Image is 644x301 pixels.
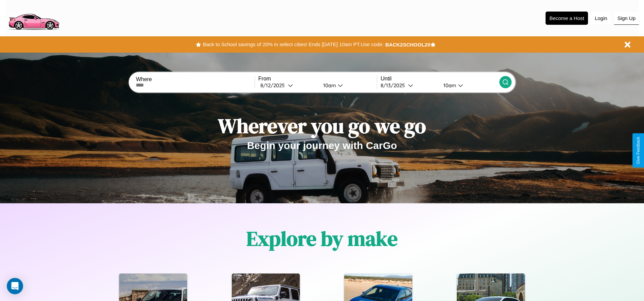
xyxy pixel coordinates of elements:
div: 10am [320,82,338,89]
button: Become a Host [546,12,588,25]
button: Login [591,12,611,24]
label: Until [381,76,499,82]
label: From [258,76,377,82]
button: 8/12/2025 [258,82,318,89]
button: Back to School savings of 20% in select cities! Ends [DATE] 10am PT.Use code: [201,40,385,49]
label: Where [136,76,254,82]
div: 10am [440,82,458,89]
button: 10am [318,82,377,89]
div: 8 / 13 / 2025 [381,82,408,89]
button: 10am [438,82,499,89]
button: Sign Up [614,12,639,25]
div: Open Intercom Messenger [7,278,23,294]
img: logo [5,3,62,32]
b: BACK2SCHOOL20 [385,42,430,48]
h1: Explore by make [246,225,398,252]
div: Give Feedback [636,137,641,164]
div: 8 / 12 / 2025 [260,82,288,89]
